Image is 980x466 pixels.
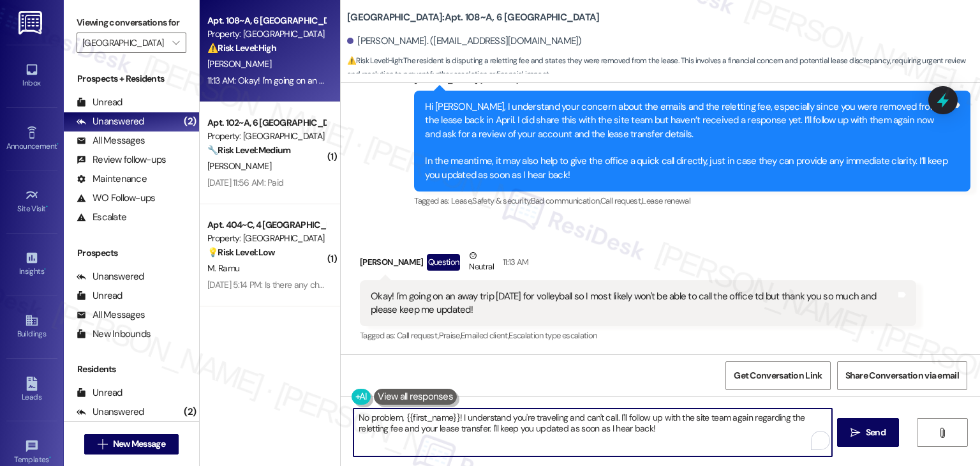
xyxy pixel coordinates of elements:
button: Share Conversation via email [837,361,967,390]
span: • [44,265,46,274]
div: Unanswered [77,270,144,283]
b: [GEOGRAPHIC_DATA]: Apt. 108~A, 6 [GEOGRAPHIC_DATA] [347,11,599,24]
div: Property: [GEOGRAPHIC_DATA] [207,130,325,143]
div: Unread [77,386,122,400]
div: [DATE] 5:14 PM: Is there any chance that I can request a white light bulb to be installed in my r... [207,279,636,290]
span: Send [866,426,886,439]
a: Site Visit • [6,184,57,219]
div: Apt. 108~A, 6 [GEOGRAPHIC_DATA] [207,14,325,27]
div: Property: [GEOGRAPHIC_DATA] [207,27,325,41]
span: Escalation type escalation [509,330,597,341]
div: (2) [181,112,199,132]
a: Buildings [6,310,57,344]
span: • [57,140,59,149]
div: Maintenance [77,172,147,186]
span: • [49,453,51,462]
div: Prospects + Residents [64,72,199,86]
div: Tagged as: [360,326,916,345]
div: [PERSON_NAME] [360,249,916,280]
div: Review follow-ups [77,153,166,167]
div: Escalate [77,211,126,224]
div: Unread [77,289,122,303]
div: Neutral [466,249,496,276]
div: Residents [64,363,199,376]
img: ResiDesk Logo [19,11,45,34]
div: Apt. 404~C, 4 [GEOGRAPHIC_DATA] [207,218,325,232]
div: Question [427,254,461,270]
button: Get Conversation Link [725,361,830,390]
span: Emailed client , [461,330,509,341]
div: Okay! I'm going on an away trip [DATE] for volleyball so I most likely won't be able to call the ... [371,290,896,317]
a: Insights • [6,247,57,282]
div: Hi [PERSON_NAME], I understand your concern about the emails and the reletting fee, especially si... [425,100,950,183]
span: M. Ramu [207,262,239,274]
button: New Message [84,434,179,455]
span: New Message [113,437,165,451]
div: (2) [181,402,199,422]
i:  [850,428,860,438]
div: 11:13 AM [500,255,529,269]
i:  [172,38,179,48]
div: Unanswered [77,115,144,128]
span: : The resident is disputing a reletting fee and states they were removed from the lease. This inv... [347,54,980,82]
span: Bad communication , [531,195,600,206]
div: Property: [GEOGRAPHIC_DATA] [207,232,325,245]
span: [PERSON_NAME] [207,58,271,70]
span: Get Conversation Link [734,369,822,382]
strong: 💡 Risk Level: Low [207,246,275,258]
div: All Messages [77,134,145,147]
i:  [937,428,947,438]
label: Viewing conversations for [77,13,186,33]
div: Tagged as: [414,192,970,210]
span: • [46,202,48,211]
i:  [98,439,107,449]
div: 11:13 AM: Okay! I'm going on an away trip [DATE] for volleyball so I most likely won't be able to... [207,75,806,86]
div: Apt. 102~A, 6 [GEOGRAPHIC_DATA] [207,116,325,130]
span: Safety & security , [472,195,530,206]
input: All communities [82,33,166,53]
div: WO Follow-ups [77,192,155,205]
div: Unanswered [77,405,144,419]
span: Share Conversation via email [845,369,959,382]
a: Inbox [6,59,57,93]
div: [DATE] 11:56 AM: Paid [207,177,283,188]
div: Prospects [64,246,199,260]
div: New Inbounds [77,327,151,341]
div: All Messages [77,308,145,322]
strong: 🔧 Risk Level: Medium [207,144,290,156]
span: Call request , [397,330,439,341]
button: Send [837,418,899,447]
span: Call request , [600,195,642,206]
span: [PERSON_NAME] [207,160,271,172]
span: Lease renewal [642,195,690,206]
div: Unread [77,96,122,109]
strong: ⚠️ Risk Level: High [347,56,402,66]
div: [PERSON_NAME]. ([EMAIL_ADDRESS][DOMAIN_NAME]) [347,34,582,48]
strong: ⚠️ Risk Level: High [207,42,276,54]
span: Lease , [451,195,472,206]
a: Leads [6,373,57,407]
span: Praise , [439,330,461,341]
textarea: To enrich screen reader interactions, please activate Accessibility in Grammarly extension settings [353,409,831,456]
